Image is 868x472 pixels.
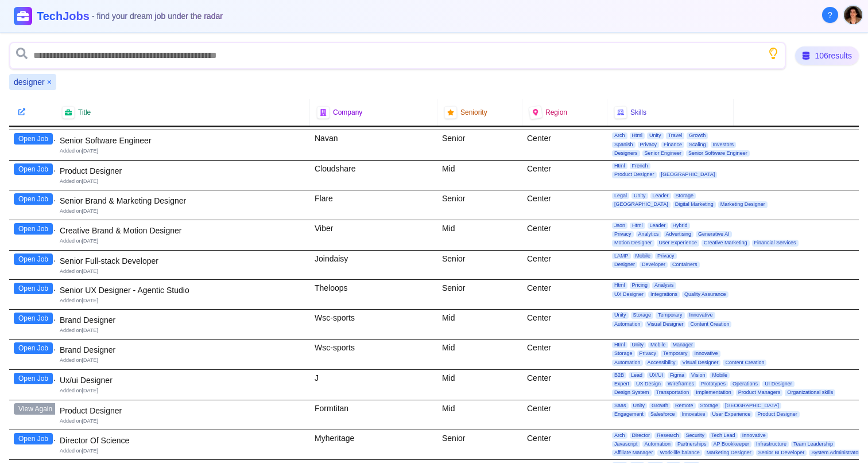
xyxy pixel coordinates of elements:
span: Html [612,163,627,169]
span: Partnerships [675,441,709,447]
div: Added on [DATE] [60,268,305,275]
span: Saas [612,403,629,409]
span: Html [612,342,627,348]
span: Design System [612,389,652,396]
div: Senior [437,130,522,160]
span: Tech Lead [709,432,738,439]
div: Joindaisy [310,251,437,280]
span: Product Designer [755,411,800,418]
span: Senior BI Developer [756,450,807,456]
span: Skills [630,108,646,117]
div: 106 results [795,46,859,65]
span: Investors [711,142,737,148]
div: Added on [DATE] [60,357,305,364]
span: Prototypes [699,381,728,387]
span: Arch [612,462,627,469]
span: - find your dream job under the radar [92,11,223,21]
div: Wsc-sports [310,310,437,339]
div: Center [522,370,607,400]
span: French [630,163,650,169]
span: Containers [670,262,700,268]
button: Open Job [14,283,53,294]
span: Innovative [740,432,768,439]
div: Added on [DATE] [60,297,305,305]
span: [GEOGRAPHIC_DATA] [659,171,718,178]
button: Open Job [14,253,53,265]
span: Spanish [612,142,635,148]
span: Creative Marketing [702,240,750,246]
div: Viber [310,220,437,250]
span: Advertising [664,231,694,237]
span: Mobile [648,342,668,348]
span: Finance [661,142,684,148]
span: Html [630,462,645,469]
span: Financial Services [752,240,799,246]
div: Added on [DATE] [60,418,305,425]
span: Temporary [656,312,685,318]
span: Senior Engineer [642,150,684,157]
button: Open Job [14,342,53,354]
span: Team Leadership [791,441,835,447]
span: UX/UI [647,372,665,379]
div: Cloudshare [310,161,437,190]
span: [GEOGRAPHIC_DATA] [723,403,781,409]
div: Senior [437,430,522,460]
span: Marketing Designer [704,450,754,456]
div: Mid [437,400,522,430]
button: User menu [843,5,863,25]
button: Open Job [14,373,53,384]
span: Remote [673,403,696,409]
span: Generative AI [696,231,732,237]
span: Json [612,223,627,229]
div: Formtitan [310,400,437,430]
div: Product Designer [60,165,305,177]
span: Product Managers [736,389,783,396]
span: Innovative [687,312,715,318]
span: Designers [612,150,640,157]
div: Added on [DATE] [60,327,305,334]
span: Director [630,432,653,439]
span: Storage [631,312,654,318]
span: Mobile [633,253,653,259]
span: Html [630,132,645,139]
span: Implementation [693,389,734,396]
span: User Experience [710,411,753,418]
div: Added on [DATE] [60,447,305,455]
span: Automation [612,360,643,366]
span: Unity [612,312,629,318]
div: Added on [DATE] [60,208,305,215]
span: Temporary [661,350,690,357]
div: Added on [DATE] [60,147,305,155]
span: Html [612,282,627,288]
div: Center [522,251,607,280]
span: Automation [612,321,643,327]
span: Motion Designer [612,240,654,246]
div: Director Of Science [60,435,305,446]
span: Pricing [630,282,650,288]
span: Work-life balance [657,450,702,456]
span: Visual Designer [680,360,721,366]
span: Region [545,108,567,117]
span: Vision [689,372,707,379]
div: Wsc-sports [310,340,437,369]
span: Security [684,432,707,439]
img: User avatar [844,6,862,24]
span: Seniority [460,108,487,117]
span: Manager [671,342,696,348]
div: Mid [437,340,522,369]
div: Mid [437,220,522,250]
span: Figma [668,372,687,379]
span: Innovative [680,411,708,418]
div: Creative Brand & Motion Designer [60,225,305,236]
div: Center [522,340,607,369]
span: LAMP [612,253,631,259]
span: Privacy [655,253,677,259]
div: Center [522,161,607,190]
button: Open Job [14,433,53,444]
span: Analysis [652,282,676,288]
button: Show search tips [768,48,779,59]
button: Open Job [14,193,53,205]
span: Growth [687,132,708,139]
span: designer [14,76,45,88]
div: Added on [DATE] [60,178,305,185]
